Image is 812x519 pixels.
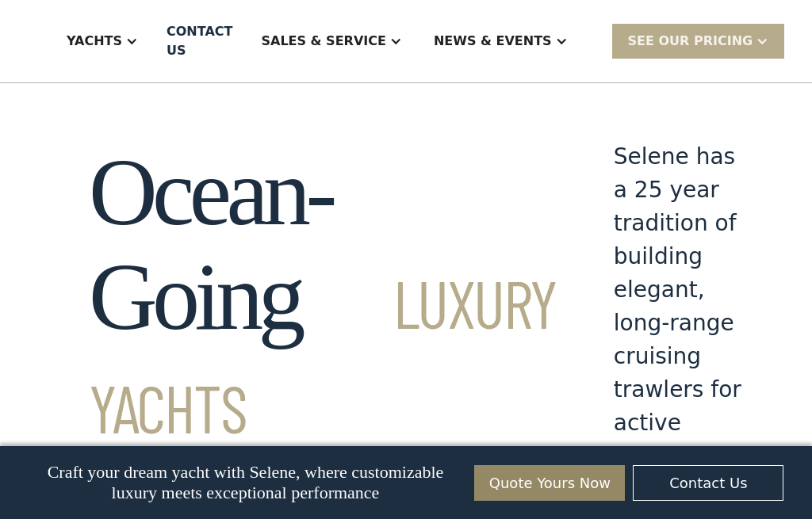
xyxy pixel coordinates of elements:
span: Luxury Yachts [89,262,557,447]
div: Selene has a 25 year tradition of building elegant, long-range cruising trawlers for active adven... [614,140,755,473]
div: Sales & Service [245,10,417,73]
div: Contact US [167,22,232,60]
div: Yachts [51,10,154,73]
p: Craft your dream yacht with Selene, where customizable luxury meets exceptional performance [29,462,463,503]
h1: Ocean-Going [89,140,557,454]
a: Quote Yours Now [474,465,625,501]
div: SEE Our Pricing [612,24,785,58]
div: Sales & Service [261,32,385,51]
div: News & EVENTS [434,32,552,51]
a: Contact Us [633,465,783,501]
div: Yachts [67,32,122,51]
div: SEE Our Pricing [628,32,753,51]
div: News & EVENTS [418,10,584,73]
